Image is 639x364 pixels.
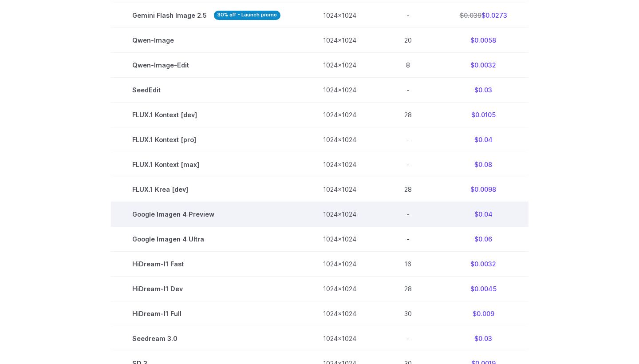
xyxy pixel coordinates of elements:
td: $0.0032 [438,252,529,277]
td: 1024x1024 [302,326,378,351]
td: - [378,152,438,177]
td: FLUX.1 Kontext [dev] [111,102,302,127]
td: $0.0098 [438,177,529,202]
td: 8 [378,52,438,77]
td: HiDream-I1 Fast [111,252,302,277]
td: - [378,77,438,102]
td: $0.0058 [438,28,529,52]
td: 1024x1024 [302,277,378,301]
td: - [378,3,438,28]
td: - [378,202,438,227]
td: 1024x1024 [302,127,378,152]
td: - [378,127,438,152]
td: 1024x1024 [302,52,378,77]
td: $0.0032 [438,52,529,77]
td: $0.0105 [438,102,529,127]
strong: 30% off - Launch promo [214,11,280,20]
td: 28 [378,102,438,127]
td: HiDream-I1 Full [111,301,302,326]
td: Google Imagen 4 Preview [111,202,302,227]
td: 1024x1024 [302,177,378,202]
td: $0.0045 [438,277,529,301]
td: $0.03 [438,77,529,102]
td: $0.0273 [438,3,529,28]
td: $0.08 [438,152,529,177]
td: Qwen-Image-Edit [111,52,302,77]
td: Qwen-Image [111,28,302,52]
td: 1024x1024 [302,28,378,52]
td: 16 [378,252,438,277]
td: $0.06 [438,227,529,252]
td: 1024x1024 [302,252,378,277]
td: SeedEdit [111,77,302,102]
span: Gemini Flash Image 2.5 [132,10,280,20]
td: Seedream 3.0 [111,326,302,351]
td: 1024x1024 [302,227,378,252]
td: 1024x1024 [302,3,378,28]
td: 20 [378,28,438,52]
td: - [378,326,438,351]
td: Google Imagen 4 Ultra [111,227,302,252]
td: - [378,227,438,252]
td: 1024x1024 [302,202,378,227]
td: 28 [378,177,438,202]
td: FLUX.1 Kontext [max] [111,152,302,177]
td: 30 [378,301,438,326]
td: 1024x1024 [302,301,378,326]
td: $0.04 [438,202,529,227]
td: 28 [378,277,438,301]
td: $0.04 [438,127,529,152]
td: 1024x1024 [302,77,378,102]
td: HiDream-I1 Dev [111,277,302,301]
td: $0.03 [438,326,529,351]
td: $0.009 [438,301,529,326]
td: 1024x1024 [302,152,378,177]
s: $0.039 [460,12,481,19]
td: FLUX.1 Kontext [pro] [111,127,302,152]
td: 1024x1024 [302,102,378,127]
td: FLUX.1 Krea [dev] [111,177,302,202]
